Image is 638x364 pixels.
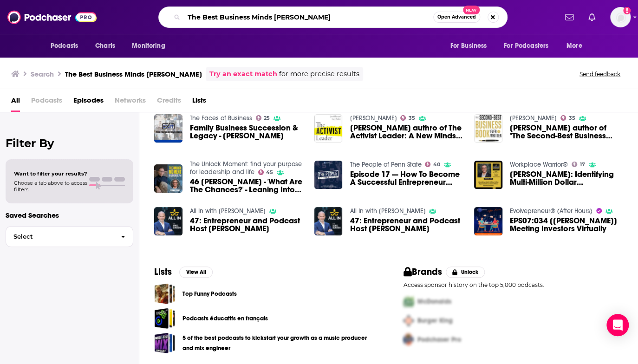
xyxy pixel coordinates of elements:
span: 35 [409,116,415,120]
a: 45 [258,169,273,175]
a: Evolvepreneur® (After Hours) [510,207,592,215]
span: 47: Entrepreneur and Podcast Host [PERSON_NAME] [190,217,303,233]
button: Open AdvancedNew [433,12,480,23]
a: 47: Entrepreneur and Podcast Host Marc Kramer [190,217,303,233]
a: Family Business Succession & Legacy - Marc Kramer [190,124,303,140]
img: Podchaser - Follow, Share and Rate Podcasts [7,8,97,26]
a: Podcasts éducatifs en français [154,308,175,329]
img: User Profile [610,7,631,27]
a: ListsView All [154,266,213,278]
button: open menu [560,37,594,55]
span: New [463,6,480,14]
a: Episode 17 — How To Become A Successful Entrepreneur With Marc Kramer '91 [314,161,343,189]
button: Show profile menu [610,7,631,27]
a: 25 [256,115,270,121]
a: Lucy Parker authro of The Activist Leader: A New Mindset for Doing Business [350,124,463,140]
a: 5 of the best podcasts to kickstart your growth as a music producer and mix engineer [182,333,374,353]
span: [PERSON_NAME] author of "The Second-Best Business Book Ever Written" [510,124,623,140]
a: Top Funny Podcasts [154,283,175,304]
a: EPS07:034 [Marc Kramer] ​​​​​​​Meeting Investors Virtually [510,217,623,233]
a: Charts [89,37,121,55]
img: First Pro Logo [400,292,417,311]
button: open menu [498,37,562,55]
span: McDonalds [417,298,451,305]
a: 5 of the best podcasts to kickstart your growth as a music producer and mix engineer [154,332,175,353]
span: 17 [580,162,585,167]
a: Lists [192,93,206,112]
span: 40 [433,162,440,167]
button: View All [179,266,213,278]
a: Tom Marks author of "The Second-Best Business Book Ever Written" [474,114,502,143]
a: The Unlock Moment: find your purpose for leadership and life [190,160,302,176]
a: 46 Marc Kramer - 'What Are The Chances?' - Leaning Into Luck in Making the Impossible Possible [154,164,182,193]
span: for more precise results [279,69,359,79]
a: Try an exact match [209,69,277,79]
span: Open Advanced [437,15,476,19]
span: 45 [266,170,273,175]
h2: Filter By [6,136,133,150]
span: Choose a tab above to access filters. [14,180,87,193]
span: More [566,39,582,52]
button: open menu [443,37,498,55]
a: Lucy Parker authro of The Activist Leader: A New Mindset for Doing Business [314,114,343,143]
span: 25 [264,116,270,120]
a: Marc Kramer [510,114,557,122]
a: 35 [560,115,575,121]
a: Show notifications dropdown [561,9,577,25]
h3: Search [31,70,54,78]
button: open menu [125,37,177,55]
a: EPS07:034 [Marc Kramer] ​​​​​​​Meeting Investors Virtually [474,207,502,235]
h2: Brands [404,266,442,278]
a: Episodes [73,93,104,112]
a: Top Funny Podcasts [182,289,237,299]
span: Select [6,234,113,240]
span: [PERSON_NAME] authro of The Activist Leader: A New Mindset for Doing Business [350,124,463,140]
img: 47: Entrepreneur and Podcast Host Marc Kramer [154,207,182,235]
span: EPS07:034 [[PERSON_NAME]] ​​​​​​​Meeting Investors Virtually [510,217,623,233]
span: For Business [450,39,487,52]
span: 47: Entrepreneur and Podcast Host [PERSON_NAME] [350,217,463,233]
span: Monitoring [132,39,165,52]
h3: The Best Business Minds [PERSON_NAME] [65,70,202,78]
a: 47: Entrepreneur and Podcast Host Marc Kramer [314,207,343,235]
a: Marc Kramer [350,114,397,122]
span: [PERSON_NAME]: Identifying Multi-Million Dollar Opportunities to Control Your Financial Future [510,170,623,186]
a: All In with Daniel Giordano [190,207,266,215]
span: Burger King [417,317,453,325]
button: Select [6,226,133,247]
button: Send feedback [577,70,623,78]
button: Unlock [446,266,485,278]
span: Want to filter your results? [14,170,87,177]
a: Tom Marks author of "The Second-Best Business Book Ever Written" [510,124,623,140]
a: 40 [425,162,440,167]
a: Marc Kramer: Identifying Multi-Million Dollar Opportunities to Control Your Financial Future [510,170,623,186]
a: All [11,93,20,112]
a: 46 Marc Kramer - 'What Are The Chances?' - Leaning Into Luck in Making the Impossible Possible [190,178,303,194]
input: Search podcasts, credits, & more... [184,10,433,25]
span: 35 [569,116,575,120]
span: 46 [PERSON_NAME] - 'What Are The Chances?' - Leaning Into Luck in Making the Impossible Possible [190,178,303,194]
a: 17 [572,162,585,167]
a: The Faces of Business [190,114,252,122]
span: Podcasts [51,39,78,52]
div: Open Intercom Messenger [606,314,629,336]
a: 47: Entrepreneur and Podcast Host Marc Kramer [350,217,463,233]
img: Second Pro Logo [400,311,417,330]
img: Marc Kramer: Identifying Multi-Million Dollar Opportunities to Control Your Financial Future [474,161,502,189]
p: Saved Searches [6,211,133,220]
h2: Lists [154,266,172,278]
a: Episode 17 — How To Become A Successful Entrepreneur With Marc Kramer '91 [350,170,463,186]
span: Family Business Succession & Legacy - [PERSON_NAME] [190,124,303,140]
img: Family Business Succession & Legacy - Marc Kramer [154,114,182,143]
a: Show notifications dropdown [585,9,599,25]
span: Credits [157,93,181,112]
span: Networks [115,93,146,112]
